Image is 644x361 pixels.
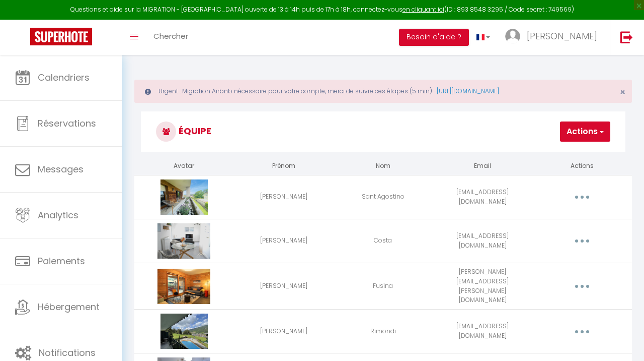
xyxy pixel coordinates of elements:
h3: Équipe [141,111,625,152]
a: Chercher [146,20,196,55]
span: Calendriers [38,71,90,84]
img: 17321067521798.jpg [157,223,210,259]
span: [PERSON_NAME] [527,30,597,42]
span: Chercher [153,31,188,41]
td: [PERSON_NAME] [234,175,334,219]
th: Nom [334,157,433,175]
button: Besoin d'aide ? [399,29,469,46]
td: [PERSON_NAME] [234,310,334,353]
div: Urgent : Migration Airbnb nécessaire pour votre compte, merci de suivre ces étapes (5 min) - [134,80,632,103]
td: Fusina [334,263,433,309]
td: [EMAIL_ADDRESS][DOMAIN_NAME] [433,310,532,353]
td: Costa [334,219,433,263]
a: [URL][DOMAIN_NAME] [437,87,499,95]
td: [EMAIL_ADDRESS][DOMAIN_NAME] [433,219,532,263]
button: Actions [560,122,610,142]
td: Rimondi [334,310,433,353]
img: logout [620,31,633,43]
td: [EMAIL_ADDRESS][DOMAIN_NAME] [433,175,532,219]
th: Actions [532,157,632,175]
img: ... [505,29,520,44]
td: Sant Agostino [334,175,433,219]
span: × [620,86,625,98]
a: ... [PERSON_NAME] [498,20,610,55]
img: 17321068111561.jpg [160,179,207,215]
td: [PERSON_NAME] [234,263,334,309]
td: [PERSON_NAME] [234,219,334,263]
img: Super Booking [30,28,92,45]
img: 1732106598529.jpg [160,314,207,349]
a: en cliquant ici [403,5,444,14]
span: Notifications [39,346,96,359]
button: Close [620,88,625,97]
span: Paiements [38,255,85,267]
img: 17321066646081.JPG [157,269,210,304]
span: Analytics [38,209,78,221]
iframe: LiveChat chat widget [602,319,644,361]
th: Prénom [234,157,334,175]
th: Email [433,157,532,175]
span: Réservations [38,117,96,130]
span: Hébergement [38,300,100,313]
td: [PERSON_NAME][EMAIL_ADDRESS][PERSON_NAME][DOMAIN_NAME] [433,263,532,309]
th: Avatar [134,157,234,175]
span: Messages [38,163,84,175]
